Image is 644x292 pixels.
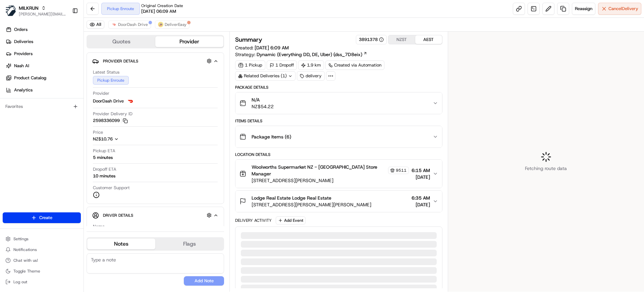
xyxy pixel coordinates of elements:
span: NZ$10.76 [93,136,113,142]
div: 1.9 km [298,60,324,70]
button: Settings [3,234,81,244]
a: Providers [3,48,84,59]
span: N/A [252,96,274,103]
img: doordash_logo_v2.png [126,97,135,105]
span: Name [93,223,105,230]
button: N/ANZ$54.22 [235,92,442,114]
a: Orders [3,24,84,35]
a: Nash AI [3,60,84,71]
span: Log out [13,279,27,285]
div: delivery [297,71,325,81]
span: Nash AI [14,63,29,69]
button: MILKRUN [19,5,39,11]
span: 6:15 AM [412,167,430,174]
div: Items Details [235,118,442,124]
div: 1 Dropoff [267,60,297,70]
button: Chat with us! [3,256,81,265]
img: doordash_logo_v2.png [111,22,117,27]
span: Reassign [575,6,592,12]
button: Provider Details [92,55,218,67]
span: Package Items ( 6 ) [252,133,291,140]
span: Chat with us! [13,258,38,263]
button: DoorDash Drive [108,20,151,29]
span: Product Catalog [14,75,46,81]
div: Strategy: [235,51,367,58]
span: Orders [14,27,28,33]
span: Latest Status [93,69,119,75]
button: Add Event [276,216,306,224]
span: [DATE] 6:09 AM [255,45,289,51]
span: [DATE] [412,201,430,208]
div: Favorites [3,101,81,112]
span: Notifications [13,247,37,252]
div: 10 minutes [93,173,115,179]
span: Deliveries [14,39,33,45]
a: Created via Automation [325,60,384,70]
span: 6:35 AM [412,195,430,201]
img: MILKRUN [5,5,16,16]
span: DoorDash Drive [118,22,148,27]
span: DeliverEasy [165,22,186,27]
span: NZ$54.22 [252,103,274,110]
span: [DATE] [412,174,430,180]
button: Driver Details [92,210,218,221]
button: [PERSON_NAME][EMAIL_ADDRESS][DOMAIN_NAME] [19,11,67,17]
span: Create [39,215,52,221]
div: Related Deliveries (1) [235,71,296,81]
button: Create [3,212,81,223]
span: Settings [13,236,29,242]
button: NZ$10.76 [93,136,152,142]
span: [DATE] 06:09 AM [141,8,176,14]
h3: Summary [235,37,262,43]
button: AEST [415,35,442,44]
span: Customer Support [93,185,130,191]
span: Woolworths Supermarket NZ - [GEOGRAPHIC_DATA] Store Manager [252,164,386,177]
span: Toggle Theme [13,268,40,274]
img: delivereasy_logo.png [158,22,163,27]
span: Original Creation Date [141,3,183,8]
span: Provider [93,90,109,96]
span: Dropoff ETA [93,166,116,172]
a: Product Catalog [3,73,84,83]
span: Analytics [14,87,33,93]
div: 1 Pickup [235,60,265,70]
button: Provider [155,36,223,47]
button: 3891378 [359,37,384,43]
div: Package Details [235,85,442,90]
button: Notifications [3,245,81,254]
div: Location Details [235,152,442,157]
button: CancelDelivery [598,3,641,15]
span: [STREET_ADDRESS][PERSON_NAME][PERSON_NAME] [252,201,371,208]
span: Dynamic (Everything DD, DE, Uber) (dss_7D8eix) [257,51,362,58]
span: Providers [14,51,33,57]
span: Lodge Real Estate Lodge Real Estate [252,195,331,201]
span: [STREET_ADDRESS][PERSON_NAME] [252,177,409,184]
button: MILKRUNMILKRUN[PERSON_NAME][EMAIL_ADDRESS][DOMAIN_NAME] [3,3,69,19]
button: Toggle Theme [3,266,81,276]
a: Analytics [3,85,84,95]
a: Deliveries [3,36,84,47]
span: Price [93,129,103,135]
button: All [87,20,104,29]
a: Dynamic (Everything DD, DE, Uber) (dss_7D8eix) [257,51,367,58]
div: 5 minutes [93,155,113,161]
div: Delivery Activity [235,218,272,223]
button: Quotes [87,36,155,47]
span: Cancel Delivery [608,6,638,12]
button: Flags [155,239,223,249]
button: Notes [87,239,155,249]
span: Provider Delivery ID [93,111,132,117]
span: Provider Details [103,58,138,64]
span: Pickup ETA [93,148,115,154]
button: Woolworths Supermarket NZ - [GEOGRAPHIC_DATA] Store Manager9511[STREET_ADDRESS][PERSON_NAME]6:15 ... [235,160,442,188]
span: Fetching route data [525,165,567,172]
span: Created: [235,44,289,51]
span: DoorDash Drive [93,98,124,104]
span: Driver Details [103,213,133,218]
button: NZST [388,35,415,44]
button: Reassign [572,3,595,15]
